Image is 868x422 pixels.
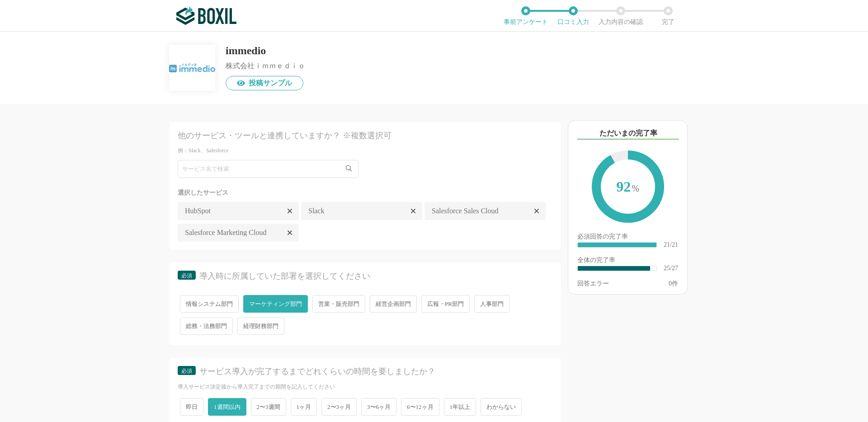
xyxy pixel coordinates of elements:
[291,398,317,416] span: 1ヶ月
[669,281,678,287] div: 件
[432,207,499,215] span: Salesforce Sales Cloud
[421,295,470,313] span: 広報・PR部門
[180,295,239,313] span: 情報システム部門
[308,207,325,215] span: Slack
[208,398,246,416] span: 1週間以内
[577,128,679,140] div: ただいまの完了率
[597,6,644,25] li: 入力内容の確認
[312,295,365,313] span: 営業・販売部門
[502,6,549,25] li: 事前アンケート
[444,398,476,416] span: 1年以上
[632,183,639,193] span: %
[664,242,678,248] div: 21/21
[226,45,305,56] div: immedio
[321,398,357,416] span: 2〜3ヶ月
[481,398,522,416] span: わからない
[249,80,292,87] span: 投稿サンプル
[178,187,552,198] div: 選択したサービス
[180,317,233,335] span: 総務・法務部門
[176,7,236,25] img: ボクシルSaaS_ロゴ
[474,295,509,313] span: 人事部門
[226,62,305,70] div: 株式会社ｉｍｍｅｄｉｏ
[178,130,515,141] div: 他のサービス・ツールと連携していますか？ ※複数選択可
[185,229,266,236] span: Salesforce Marketing Cloud
[180,398,203,416] span: 即日
[578,243,656,247] div: ​
[401,398,439,416] span: 6〜12ヶ月
[181,368,192,374] span: 必須
[644,6,692,25] li: 完了
[549,6,597,25] li: 口コミ入力
[669,280,672,287] span: 0
[181,272,192,279] span: 必須
[577,281,609,287] div: 回答エラー
[577,257,678,265] div: 全体の完了率
[178,147,552,155] div: 例：Slack、Salesforce
[237,317,284,335] span: 経理財務部門
[664,265,678,272] div: 25/27
[601,159,655,216] span: 92
[199,271,537,282] div: 導入時に所属していた部署を選択してください
[361,398,396,416] span: 3〜6ヶ月
[178,383,552,391] div: 導入サービス決定後から導入完了までの期間を記入してください
[199,366,537,377] div: サービス導入が完了するまでどれくらいの時間を要しましたか？
[577,234,678,242] div: 必須回答の完了率
[178,160,359,178] input: サービス名で検索
[243,295,308,313] span: マーケティング部門
[251,398,286,416] span: 2〜3週間
[185,207,211,215] span: HubSpot
[370,295,417,313] span: 経営企画部門
[578,266,650,271] div: ​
